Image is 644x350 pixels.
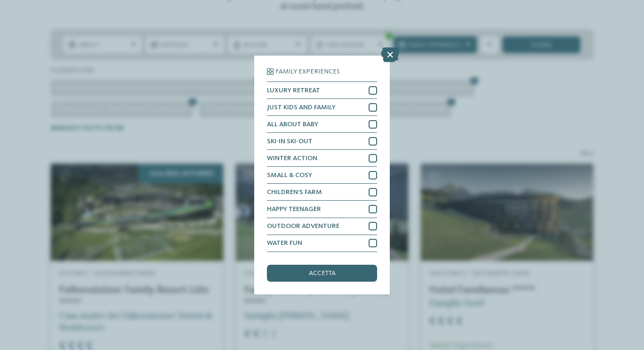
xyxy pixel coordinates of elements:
span: SKI-IN SKI-OUT [267,138,313,145]
span: HAPPY TEENAGER [267,206,321,212]
span: LUXURY RETREAT [267,87,320,94]
span: ALL ABOUT BABY [267,121,318,128]
span: WINTER ACTION [267,155,317,162]
span: JUST KIDS AND FAMILY [267,104,336,111]
span: OUTDOOR ADVENTURE [267,223,339,229]
span: Family Experiences [275,68,340,75]
span: accetta [309,270,336,277]
span: SMALL & COSY [267,172,312,179]
span: WATER FUN [267,240,302,246]
span: CHILDREN’S FARM [267,189,322,195]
